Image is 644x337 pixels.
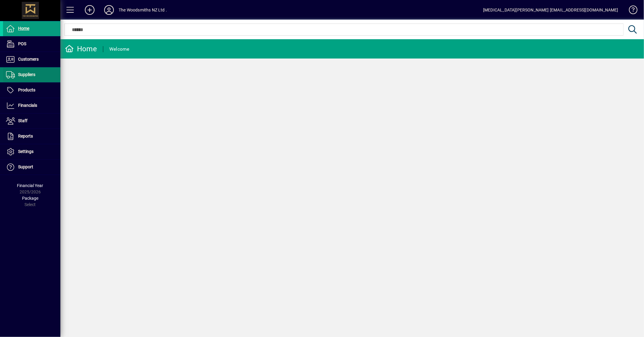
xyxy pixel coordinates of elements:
button: Profile [99,5,119,15]
div: Home [65,44,97,54]
span: Support [18,164,33,169]
div: [MEDICAL_DATA][PERSON_NAME] [EMAIL_ADDRESS][DOMAIN_NAME] [483,5,618,15]
button: Add [80,5,99,15]
a: Support [3,160,60,175]
a: Financials [3,98,60,113]
a: Reports [3,129,60,144]
span: Customers [18,57,39,62]
span: Settings [18,149,34,154]
span: Products [18,87,35,92]
span: Home [18,26,29,31]
span: Staff [18,118,27,123]
span: Package [22,196,38,201]
span: Financials [18,103,37,108]
a: POS [3,37,60,52]
a: Settings [3,144,60,159]
a: Products [3,83,60,98]
div: The Woodsmiths NZ Ltd . [119,5,167,15]
span: Reports [18,134,33,138]
div: Welcome [109,44,130,54]
span: POS [18,41,26,46]
a: Staff [3,113,60,129]
a: Customers [3,52,60,67]
a: Suppliers [3,67,60,82]
a: Knowledge Base [624,1,636,21]
span: Suppliers [18,72,35,77]
span: Financial Year [17,183,43,188]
